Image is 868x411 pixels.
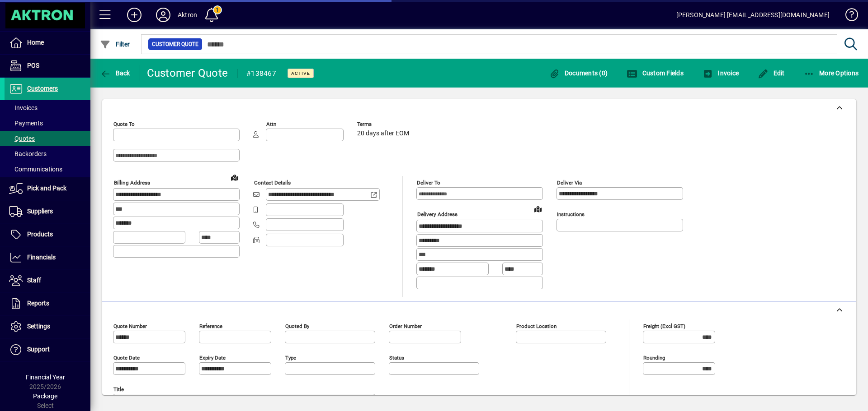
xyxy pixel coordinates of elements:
[246,66,276,81] div: #138467
[5,292,90,315] a: Reports
[199,323,222,329] mat-label: Reference
[676,8,830,22] div: [PERSON_NAME] [EMAIL_ADDRESS][DOMAIN_NAME]
[27,254,56,261] span: Financials
[531,202,545,216] a: View on map
[152,40,198,49] span: Customer Quote
[90,65,140,81] app-page-header-button: Back
[178,8,197,22] div: Aktron
[5,223,90,246] a: Products
[9,150,47,157] span: Backorders
[98,36,132,52] button: Filter
[9,104,38,111] span: Invoices
[113,386,124,392] mat-label: Title
[5,315,90,338] a: Settings
[27,346,50,353] span: Support
[700,65,741,81] button: Invoice
[291,70,310,76] span: Active
[26,374,65,381] span: Financial Year
[9,135,35,142] span: Quotes
[5,162,90,177] a: Communications
[5,246,90,269] a: Financials
[5,146,90,162] a: Backorders
[389,323,422,329] mat-label: Order number
[27,85,58,92] span: Customers
[113,354,140,360] mat-label: Quote date
[5,55,90,77] a: POS
[9,120,43,127] span: Payments
[557,180,582,186] mat-label: Deliver via
[5,338,90,361] a: Support
[27,39,44,46] span: Home
[389,354,404,360] mat-label: Status
[758,69,785,77] span: Edit
[199,354,226,360] mat-label: Expiry date
[643,323,685,329] mat-label: Freight (excl GST)
[5,200,90,223] a: Suppliers
[357,130,409,137] span: 20 days after EOM
[27,62,39,69] span: POS
[285,323,309,329] mat-label: Quoted by
[27,231,53,238] span: Products
[98,65,132,81] button: Back
[149,7,178,23] button: Profile
[5,269,90,292] a: Staff
[27,323,50,330] span: Settings
[624,65,686,81] button: Custom Fields
[27,208,53,215] span: Suppliers
[27,185,66,192] span: Pick and Pack
[557,211,585,217] mat-label: Instructions
[100,69,130,77] span: Back
[9,166,62,173] span: Communications
[120,7,149,23] button: Add
[27,300,49,307] span: Reports
[5,115,90,131] a: Payments
[802,65,861,81] button: More Options
[755,65,787,81] button: Edit
[5,177,90,200] a: Pick and Pack
[547,65,610,81] button: Documents (0)
[27,277,41,284] span: Staff
[266,121,276,127] mat-label: Attn
[147,66,228,80] div: Customer Quote
[417,180,440,186] mat-label: Deliver To
[627,69,684,77] span: Custom Fields
[33,393,57,400] span: Package
[5,131,90,146] a: Quotes
[113,121,135,127] mat-label: Quote To
[516,323,557,329] mat-label: Product location
[804,69,859,77] span: More Options
[5,100,90,115] a: Invoices
[549,69,608,77] span: Documents (0)
[113,323,147,329] mat-label: Quote number
[643,354,665,360] mat-label: Rounding
[100,41,130,48] span: Filter
[285,354,296,360] mat-label: Type
[357,121,411,127] span: Terms
[703,69,739,77] span: Invoice
[839,2,857,31] a: Knowledge Base
[227,170,242,185] a: View on map
[5,32,90,54] a: Home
